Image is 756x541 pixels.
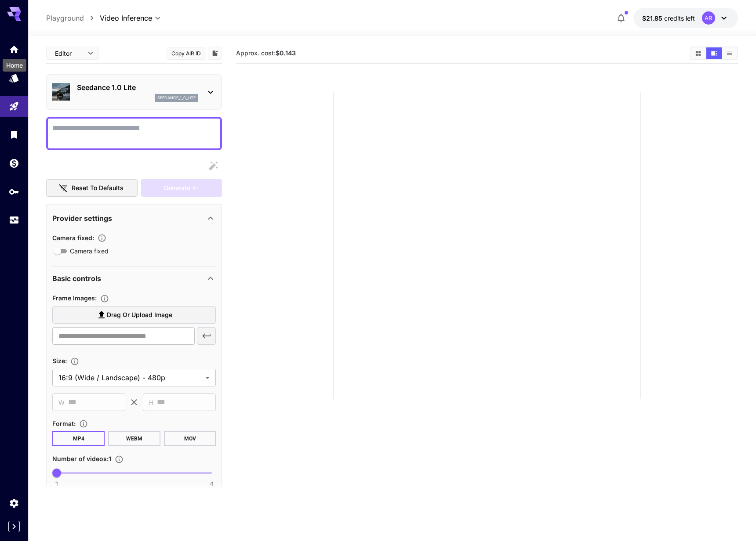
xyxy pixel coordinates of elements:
div: Home [3,59,26,72]
button: $21.8542AR [633,8,738,28]
button: Copy AIR ID [167,47,206,60]
div: Home [9,44,19,55]
a: Playground [46,13,84,23]
div: $21.8542 [642,14,695,23]
p: Seedance 1.0 Lite [77,82,198,93]
button: Choose the file format for the output video. [76,419,91,428]
div: Usage [9,215,19,226]
button: MOV [164,431,216,446]
button: Reset to defaults [46,179,138,197]
span: Approx. cost: [236,49,296,57]
span: W [58,397,65,408]
div: Provider settings [52,208,216,229]
div: AR [702,11,715,25]
p: Basic controls [52,273,101,284]
span: Editor [55,49,82,58]
button: MP4 [52,431,105,446]
label: Drag or upload image [52,306,216,324]
span: Format : [52,420,76,427]
button: Specify how many videos to generate in a single request. Each video generation will be charged se... [111,455,127,464]
span: $21.85 [642,14,664,22]
div: API Keys [9,186,19,197]
button: Expand sidebar [8,521,20,532]
nav: breadcrumb [46,13,100,23]
span: Drag or upload image [107,310,172,321]
div: Playground [9,101,19,112]
b: $0.143 [276,49,296,57]
span: 4 [210,480,214,488]
button: Adjust the dimensions of the generated image by specifying its width and height in pixels, or sel... [67,357,83,366]
p: seedance_1_0_lite [157,95,196,101]
button: Upload frame images. [97,294,113,303]
span: Video Inference [100,13,152,23]
span: Frame Images : [52,294,97,302]
div: Seedance 1.0 Liteseedance_1_0_lite [52,79,216,105]
span: credits left [664,14,695,22]
button: Show media in video view [706,47,722,59]
span: Camera fixed : [52,234,94,242]
span: Size : [52,357,67,364]
p: Provider settings [52,213,112,224]
div: Models [9,72,19,83]
span: H [149,397,153,408]
span: Number of videos : 1 [52,455,111,462]
button: Show media in list view [722,47,737,59]
button: WEBM [108,431,160,446]
button: Add to library [211,48,219,58]
div: Basic controls [52,268,216,289]
span: Camera fixed [70,246,109,256]
div: Wallet [9,158,19,169]
div: Show media in grid viewShow media in video viewShow media in list view [690,47,738,60]
div: Settings [9,498,19,509]
span: 16:9 (Wide / Landscape) - 480p [58,372,202,383]
button: Show media in grid view [691,47,706,59]
div: Library [9,129,19,140]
